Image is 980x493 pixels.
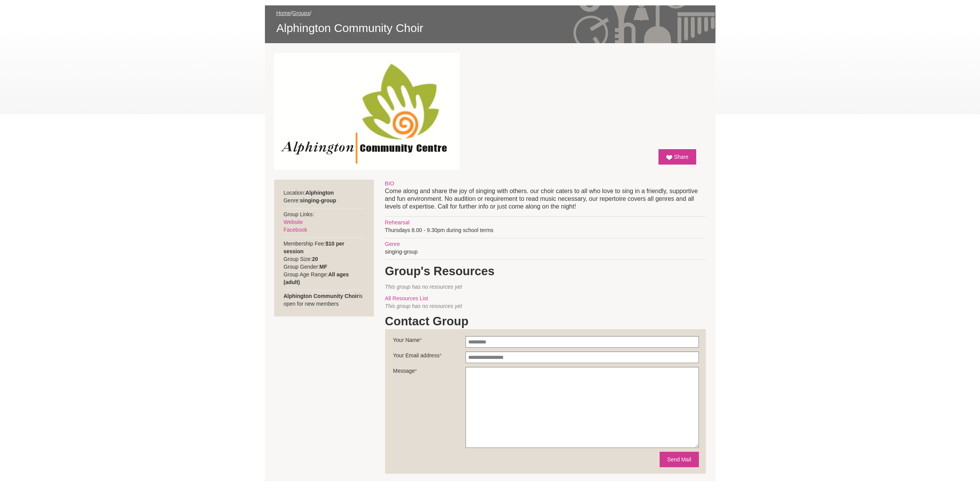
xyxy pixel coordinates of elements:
h1: Contact Group [385,314,706,329]
span: This group has no resources yet [385,303,462,309]
label: Message [393,367,466,379]
img: Alphington Community Choir [274,53,459,170]
div: / / [276,9,704,35]
div: BIO [385,180,706,187]
strong: $10 per session [283,241,344,254]
span: Alphington Community Choir [276,21,704,35]
a: Groups [292,10,310,16]
label: Your Email address [393,352,466,363]
button: Send Mail [660,452,699,467]
label: Your Name [393,336,466,348]
div: Rehearsal [385,219,706,226]
div: Location: Genre: Group Links: Membership Fee: Group Size: Group Gender: Group Age Range: is open ... [274,180,374,317]
strong: All ages (adult) [283,271,349,285]
a: Home [276,10,291,16]
strong: MF [320,264,327,270]
h1: Group's Resources [385,264,706,279]
a: Share [658,149,696,165]
div: Genre [385,240,706,248]
div: All Resources List [385,294,706,302]
strong: 20 [312,256,318,262]
a: Website [283,219,303,225]
a: Facebook [283,227,307,233]
strong: Alphington [305,190,334,196]
span: This group has no resources yet [385,284,462,290]
strong: singing-group [300,197,336,204]
strong: Alphington Community Choir [283,293,358,299]
div: Thursdays 8.00 - 9.30pm during school terms singing-group [385,180,706,481]
p: Come along and share the joy of singing with others. our choir caters to all who love to sing in ... [385,187,706,210]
